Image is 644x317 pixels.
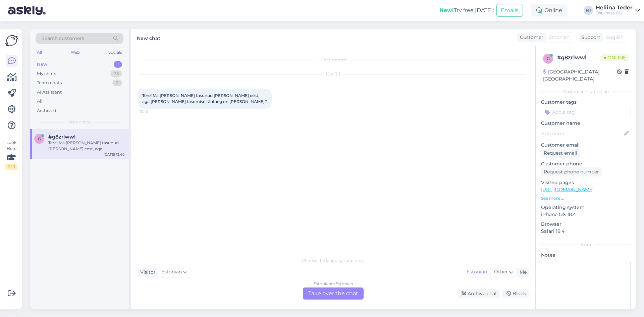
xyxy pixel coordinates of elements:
div: Customer [517,34,543,41]
input: Add name [541,130,623,137]
div: 1 [114,61,122,68]
span: Other [494,269,508,275]
span: Tere! Ma [PERSON_NAME] tasunud [PERSON_NAME] eest, aga [PERSON_NAME] tasumise tähtaeg on [PERSON_... [142,93,267,104]
div: Request phone number [541,167,602,176]
div: 2 / 3 [5,164,17,170]
div: Support [579,34,600,41]
span: 13:40 [140,109,165,114]
span: g [38,136,41,141]
span: New chats [69,119,90,125]
div: Estonian to Estonian [313,281,353,287]
div: Extra [541,242,631,248]
div: Visitor [138,269,156,276]
div: Me [517,269,527,276]
p: Safari 18.4 [541,228,631,235]
div: Web [69,48,81,57]
div: Look Here [5,140,17,170]
div: Try free [DATE]: [439,6,494,14]
span: g [547,56,550,61]
div: Block [502,289,529,298]
p: Customer email [541,142,631,149]
span: #g8zrlwwl [48,134,75,140]
span: Estonian [549,34,570,41]
div: Chat started [138,57,529,63]
p: Customer name [541,120,631,127]
a: Heliina TederOstupesa OÜ [596,5,640,16]
p: Operating system [541,204,631,211]
div: Heliina Teder [596,5,633,10]
div: New [37,61,47,68]
div: Team chats [37,80,62,86]
div: Ostupesa OÜ [596,10,633,16]
p: Customer tags [541,99,631,106]
p: Browser [541,221,631,228]
label: New chat [137,33,160,42]
div: Archived [37,107,56,114]
b: New! [439,7,454,13]
div: HT [584,6,593,15]
div: Tere! Ma [PERSON_NAME] tasunud [PERSON_NAME] eest, aga [PERSON_NAME] tasumise tähtaeg on [PERSON_... [48,140,125,152]
div: My chats [37,70,56,77]
span: Online [601,54,629,61]
div: Customer information [541,89,631,95]
div: [GEOGRAPHIC_DATA], [GEOGRAPHIC_DATA] [543,68,617,83]
div: # g8zrlwwl [557,54,601,62]
div: [DATE] 13:40 [104,152,125,157]
div: Socials [107,48,123,57]
div: 0 [112,80,122,86]
p: Customer phone [541,160,631,167]
p: Visited pages [541,179,631,186]
div: [DATE] [138,71,529,77]
input: Add a tag [541,107,631,117]
div: Archive chat [458,289,500,298]
div: Estonian [463,267,490,277]
img: Askly Logo [5,34,18,47]
span: English [606,34,624,41]
p: iPhone OS 18.4 [541,211,631,218]
div: Online [531,4,568,16]
div: All [36,48,43,57]
div: Take over the chat [303,287,364,300]
div: All [37,98,43,105]
div: AI Assistant [37,89,62,96]
button: Emails [496,4,523,17]
p: Notes [541,252,631,259]
div: Choose the language and reply [138,258,529,264]
p: See more ... [541,195,631,201]
div: 73 [110,70,122,77]
span: Estonian [161,268,182,276]
a: [URL][DOMAIN_NAME] [541,187,594,193]
div: Request email [541,149,580,158]
span: Search customers [42,35,84,42]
